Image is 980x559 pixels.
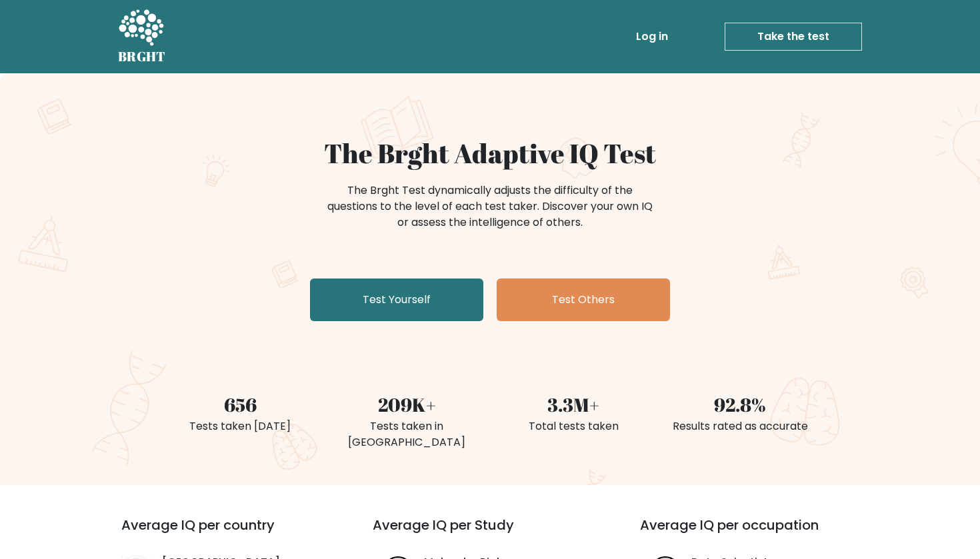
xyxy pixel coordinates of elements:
h3: Average IQ per occupation [640,517,875,549]
a: Test Yourself [310,279,483,321]
div: 209K+ [331,390,482,418]
div: Tests taken [DATE] [165,418,315,434]
div: Total tests taken [498,418,649,434]
h3: Average IQ per country [121,517,325,549]
a: BRGHT [118,5,166,68]
div: The Brght Test dynamically adjusts the difficulty of the questions to the level of each test take... [323,183,657,231]
a: Test Others [497,279,670,321]
div: Results rated as accurate [665,418,815,434]
h1: The Brght Adaptive IQ Test [165,137,815,169]
h5: BRGHT [118,49,166,65]
div: Tests taken in [GEOGRAPHIC_DATA] [331,418,482,450]
a: Take the test [725,23,862,51]
div: 656 [165,390,315,418]
div: 92.8% [665,390,815,418]
div: 3.3M+ [498,390,649,418]
a: Log in [631,23,673,50]
h3: Average IQ per Study [373,517,608,549]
